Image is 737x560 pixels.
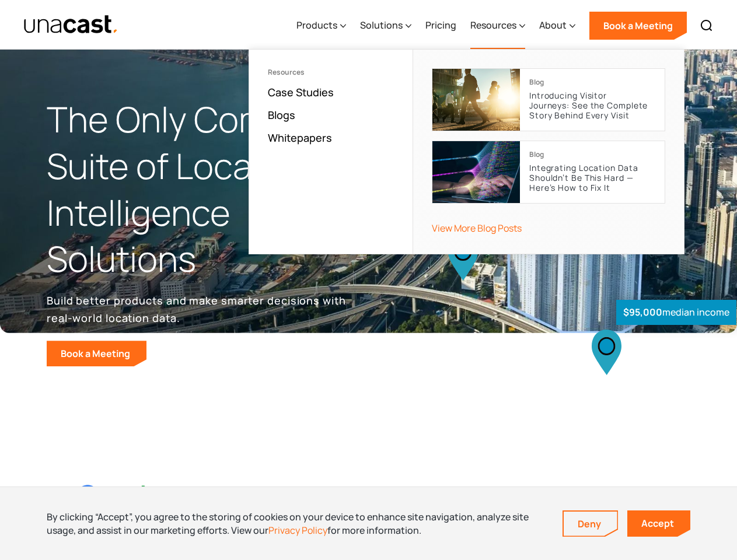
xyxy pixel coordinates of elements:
[564,512,617,536] a: Deny
[432,141,665,204] a: BlogIntegrating Location Data Shouldn’t Be This Hard — Here’s How to Fix It
[425,2,456,50] a: Pricing
[539,2,575,50] div: About
[623,306,662,318] strong: $95,000
[23,15,118,35] a: home
[616,300,736,325] div: median income
[47,341,146,366] a: Book a Meeting
[470,18,516,32] div: Resources
[700,19,714,33] img: Search icon
[268,131,332,145] a: Whitepapers
[47,96,369,282] h1: The Only Complete Suite of Location Intelligence Solutions
[296,2,346,50] div: Products
[47,510,545,537] div: By clicking “Accept”, you agree to the storing of cookies on your device to enhance site navigati...
[249,49,684,254] nav: Resources
[360,18,403,32] div: Solutions
[470,2,525,50] div: Resources
[296,18,337,32] div: Products
[627,510,690,537] a: Accept
[529,163,655,192] p: Integrating Location Data Shouldn’t Be This Hard — Here’s How to Fix It
[432,69,520,131] img: cover
[529,150,544,159] div: Blog
[529,91,655,120] p: Introducing Visitor Journeys: See the Complete Story Behind Every Visit
[529,78,544,86] div: Blog
[268,85,334,99] a: Case Studies
[432,68,665,131] a: BlogIntroducing Visitor Journeys: See the Complete Story Behind Every Visit
[589,12,687,40] a: Book a Meeting
[77,485,159,512] img: Google logo Color
[539,18,567,32] div: About
[47,292,350,327] p: Build better products and make smarter decisions with real-world location data.
[268,524,327,537] a: Privacy Policy
[268,108,295,122] a: Blogs
[268,68,394,76] div: Resources
[23,15,118,35] img: Unacast text logo
[328,482,410,515] img: BCG logo
[432,222,522,235] a: View More Blog Posts
[453,485,535,513] img: Harvard U logo
[432,141,520,203] img: cover
[360,2,411,50] div: Solutions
